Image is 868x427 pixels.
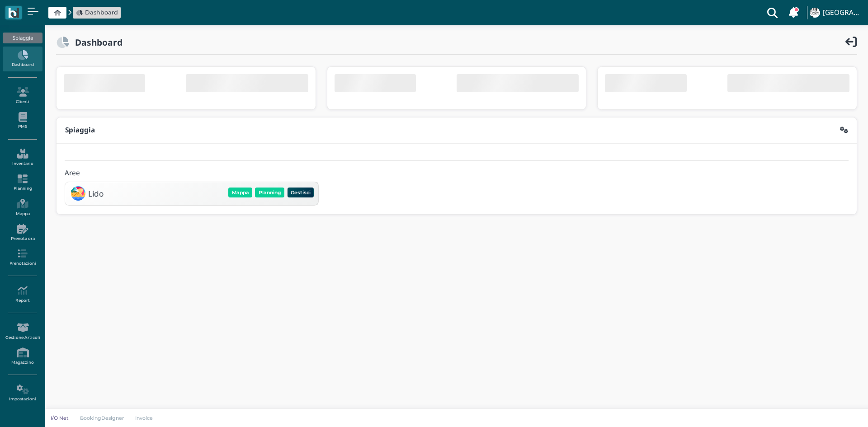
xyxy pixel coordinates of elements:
button: Mappa [228,188,252,197]
button: Gestisci [288,188,314,197]
h4: Aree [65,169,80,177]
a: Dashboard [3,47,42,71]
span: Dashboard [85,8,118,17]
a: Clienti [3,83,42,108]
b: Spiaggia [65,125,95,135]
a: Inventario [3,145,42,170]
iframe: Help widget launcher [804,399,860,419]
h2: Dashboard [69,38,123,47]
a: PMS [3,108,42,133]
a: Planning [3,170,42,195]
h3: Lido [88,189,104,198]
div: Spiaggia [3,33,42,43]
a: Prenota ora [3,220,42,245]
a: ... [GEOGRAPHIC_DATA] [808,2,863,23]
a: Mappa [3,195,42,220]
img: logo [8,8,19,18]
img: ... [810,8,820,18]
a: Dashboard [76,8,118,17]
button: Planning [255,188,284,197]
h4: [GEOGRAPHIC_DATA] [823,9,863,17]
